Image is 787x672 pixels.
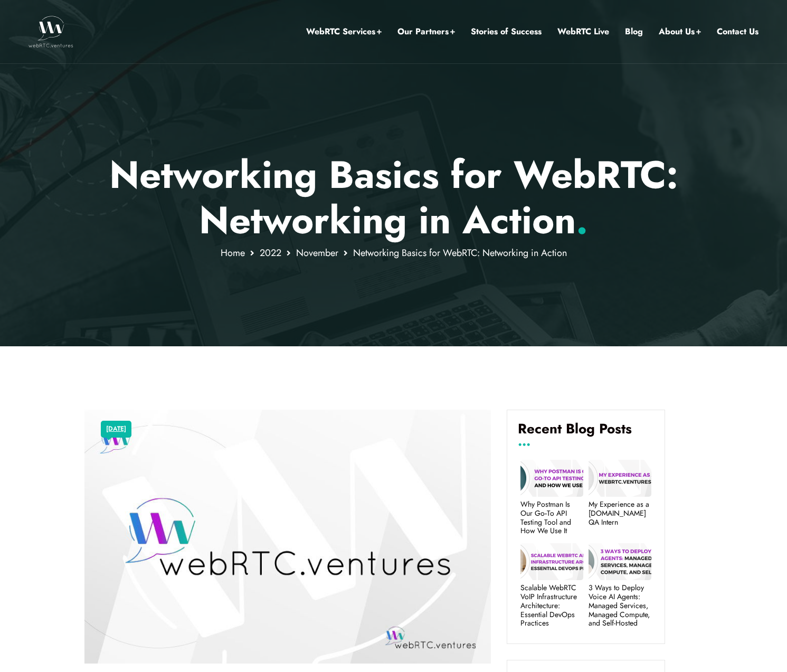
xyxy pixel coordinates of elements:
[576,193,588,248] span: .
[29,16,73,48] img: WebRTC.ventures
[471,25,542,39] a: Stories of Success
[106,422,126,436] a: [DATE]
[659,25,701,39] a: About Us
[84,152,703,243] p: Networking Basics for WebRTC: Networking in Action
[520,583,583,628] a: Scalable WebRTC VoIP Infrastructure Architecture: Essential DevOps Practices
[557,25,609,39] a: WebRTC Live
[260,246,281,260] a: 2022
[717,25,758,39] a: Contact Us
[589,583,651,628] a: 3 Ways to Deploy Voice AI Agents: Managed Services, Managed Compute, and Self-Hosted
[589,500,651,526] a: My Experience as a [DOMAIN_NAME] QA Intern
[306,25,382,39] a: WebRTC Services
[353,246,567,260] span: Networking Basics for WebRTC: Networking in Action
[520,500,583,535] a: Why Postman Is Our Go‑To API Testing Tool and How We Use It
[397,25,455,39] a: Our Partners
[221,246,245,260] a: Home
[518,421,654,445] h4: Recent Blog Posts
[296,246,338,260] a: November
[625,25,643,39] a: Blog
